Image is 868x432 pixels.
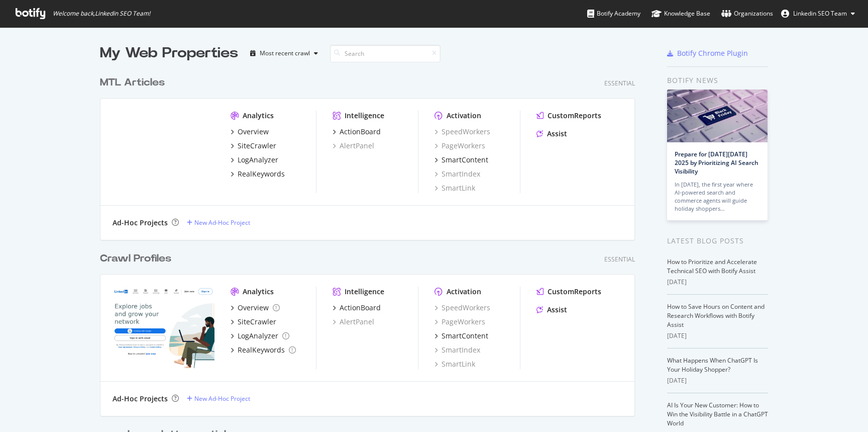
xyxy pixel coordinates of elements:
[231,155,278,165] a: LogAnalyzer
[667,90,768,142] img: Prepare for Black Friday 2025 by Prioritizing AI Search Visibility
[435,303,490,313] a: SpeedWorkers
[231,169,285,179] a: RealKeywords
[667,75,768,86] div: Botify news
[238,127,269,137] div: Overview
[113,218,168,228] div: Ad-Hoc Projects
[587,9,640,19] div: Botify Academy
[675,150,758,176] a: Prepare for [DATE][DATE] 2025 by Prioritizing AI Search Visibility
[113,111,214,192] img: keywordarticles.com
[667,331,768,340] div: [DATE]
[667,48,748,58] a: Botify Chrome Plugin
[100,75,165,90] div: MTL Articles
[435,155,488,165] a: SmartContent
[721,9,773,19] div: Organizations
[667,401,768,427] a: AI Is Your New Customer: How to Win the Visibility Battle in a ChatGPT World
[667,257,757,275] a: How to Prioritize and Accelerate Technical SEO with Botify Assist
[231,345,296,355] a: RealKeywords
[340,303,381,313] div: ActionBoard
[113,287,214,368] img: Crawlprofiles.com
[604,255,635,264] div: Essential
[548,287,601,297] div: CustomReports
[435,317,485,327] a: PageWorkers
[548,111,601,121] div: CustomReports
[238,331,278,341] div: LogAnalyzer
[100,75,169,90] a: MTL Articles
[100,251,171,266] div: Crawl Profiles
[231,303,280,313] a: Overview
[667,235,768,246] div: Latest Blog Posts
[260,50,310,56] div: Most recent crawl
[345,111,384,121] div: Intelligence
[652,9,710,19] div: Knowledge Base
[231,317,276,327] a: SiteCrawler
[435,183,475,193] a: SmartLink
[53,10,150,18] span: Welcome back, Linkedin SEO Team !
[677,48,748,58] div: Botify Chrome Plugin
[793,9,847,18] span: Linkedin SEO Team
[238,303,269,313] div: Overview
[238,141,276,151] div: SiteCrawler
[231,141,276,151] a: SiteCrawler
[333,141,374,151] a: AlertPanel
[435,169,480,179] a: SmartIndex
[442,155,488,165] div: SmartContent
[333,127,381,137] a: ActionBoard
[187,394,250,403] a: New Ad-Hoc Project
[435,141,485,151] a: PageWorkers
[194,218,250,227] div: New Ad-Hoc Project
[435,345,480,355] a: SmartIndex
[330,45,441,62] input: Search
[243,111,274,121] div: Analytics
[333,317,374,327] a: AlertPanel
[447,111,481,121] div: Activation
[536,287,601,297] a: CustomReports
[246,45,322,61] button: Most recent crawl
[238,345,285,355] div: RealKeywords
[345,287,384,297] div: Intelligence
[442,331,488,341] div: SmartContent
[187,218,250,227] a: New Ad-Hoc Project
[604,79,635,88] div: Essential
[447,287,481,297] div: Activation
[773,6,863,22] button: Linkedin SEO Team
[435,331,488,341] a: SmartContent
[100,43,238,63] div: My Web Properties
[231,331,289,341] a: LogAnalyzer
[536,111,601,121] a: CustomReports
[113,394,168,404] div: Ad-Hoc Projects
[231,127,269,137] a: Overview
[667,302,765,329] a: How to Save Hours on Content and Research Workflows with Botify Assist
[435,127,490,137] a: SpeedWorkers
[238,317,276,327] div: SiteCrawler
[667,376,768,385] div: [DATE]
[238,155,278,165] div: LogAnalyzer
[435,359,475,369] a: SmartLink
[238,169,285,179] div: RealKeywords
[667,356,758,374] a: What Happens When ChatGPT Is Your Holiday Shopper?
[243,287,274,297] div: Analytics
[536,129,567,139] a: Assist
[667,278,768,287] div: [DATE]
[547,129,567,139] div: Assist
[536,305,567,315] a: Assist
[547,305,567,315] div: Assist
[194,394,250,403] div: New Ad-Hoc Project
[333,303,381,313] a: ActionBoard
[100,251,175,266] a: Crawl Profiles
[340,127,381,137] div: ActionBoard
[675,181,760,213] div: In [DATE], the first year where AI-powered search and commerce agents will guide holiday shoppers…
